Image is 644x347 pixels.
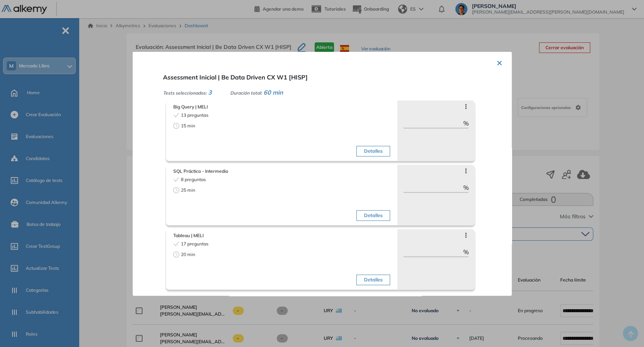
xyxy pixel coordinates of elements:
span: 8 preguntas [181,176,206,183]
span: Big Query | MELI [173,103,390,110]
span: 60 min [263,88,283,96]
span: clock-circle [173,251,179,257]
button: × [497,54,503,69]
span: Assessment Inicial | Be Data Driven CX W1 [HISP] [163,73,308,81]
span: clock-circle [173,123,179,129]
span: 17 preguntas [181,240,208,247]
span: SQL Práctico - Intermedio [173,168,390,174]
span: Tableau | MELI [173,232,390,239]
button: Detalles [356,210,390,221]
span: 13 preguntas [181,112,208,118]
span: 15 min [181,122,195,129]
span: 3 [208,88,212,96]
span: check [173,176,179,182]
span: % [463,183,469,192]
button: Detalles [356,274,390,285]
span: % [463,247,469,256]
span: % [463,118,469,128]
span: 20 min [181,251,195,258]
span: clock-circle [173,187,179,193]
span: Tests seleccionados: [163,90,207,95]
span: 25 min [181,187,195,193]
span: check [173,241,179,247]
span: Duración total: [230,90,262,95]
button: Detalles [356,146,390,156]
span: check [173,112,179,118]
